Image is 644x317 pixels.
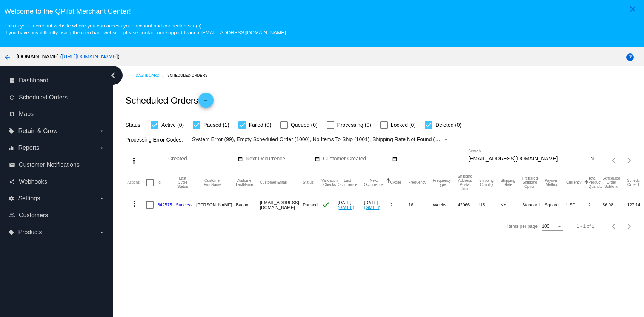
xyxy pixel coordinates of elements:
[196,178,229,187] button: Change sorting for CustomerFirstName
[409,180,426,185] button: Change sorting for Frequency
[576,224,594,229] div: 1 - 1 of 1
[626,53,635,62] mat-icon: help
[9,75,105,87] a: dashboard Dashboard
[590,156,595,162] mat-icon: close
[99,229,105,235] i: arrow_drop_down
[176,202,192,207] a: Success
[9,91,105,104] a: update Scheduled Orders
[9,176,105,188] a: share Webhooks
[391,120,416,130] span: Locked (0)
[17,53,120,59] span: [DOMAIN_NAME] ( )
[433,194,458,216] mat-cell: Weeks
[522,176,538,189] button: Change sorting for PreferredShippingOption
[19,178,47,185] span: Webhooks
[392,156,397,162] mat-icon: date_range
[130,199,139,208] mat-icon: more_vert
[566,180,582,185] button: Change sorting for CurrencyIso
[566,194,589,216] mat-cell: USD
[8,145,14,151] i: equalizer
[303,202,318,207] span: Paused
[323,156,391,162] input: Customer Created
[542,224,549,229] span: 100
[337,120,371,130] span: Processing (0)
[19,94,68,101] span: Scheduled Orders
[542,224,563,229] mat-select: Items per page:
[338,194,364,216] mat-cell: [DATE]
[390,180,402,185] button: Change sorting for Cycles
[127,171,146,194] mat-header-cell: Actions
[9,162,15,168] i: email
[107,69,119,81] i: chevron_left
[192,135,449,144] mat-select: Filter by Processing Error Codes
[435,120,461,130] span: Deleted (0)
[201,98,211,107] mat-icon: add
[501,178,515,187] button: Change sorting for ShippingState
[321,171,338,194] mat-header-cell: Validation Checks
[622,153,637,168] button: Next page
[19,212,48,219] span: Customers
[458,194,479,216] mat-cell: 42066
[19,162,80,168] span: Customer Notifications
[544,194,566,216] mat-cell: Square
[468,156,589,162] input: Search
[603,176,620,189] button: Change sorting for Subtotal
[18,145,39,151] span: Reports
[8,195,14,201] i: settings
[125,137,183,143] span: Processing Error Codes:
[8,229,14,235] i: local_offer
[260,194,303,216] mat-cell: [EMAIL_ADDRESS][DOMAIN_NAME]
[18,128,57,134] span: Retain & Grow
[589,155,597,163] button: Clear
[9,108,105,120] a: map Maps
[9,94,15,101] i: update
[157,202,172,207] a: 842575
[18,195,40,202] span: Settings
[607,153,622,168] button: Previous page
[338,178,357,187] button: Change sorting for LastOccurrenceUtc
[9,209,105,221] a: people_outline Customers
[501,194,522,216] mat-cell: KY
[479,178,494,187] button: Change sorting for ShippingCountry
[9,78,15,84] i: dashboard
[321,200,330,209] mat-icon: check
[125,93,213,108] h2: Scheduled Orders
[4,23,286,35] small: This is your merchant website where you can access your account and connected site(s). If you hav...
[544,178,559,187] button: Change sorting for PaymentMethod.Type
[176,176,189,189] button: Change sorting for LastProcessingCycleId
[125,122,142,128] span: Status:
[18,229,42,236] span: Products
[99,145,105,151] i: arrow_drop_down
[338,205,354,210] a: (GMT-8)
[9,212,15,218] i: people_outline
[603,194,627,216] mat-cell: 56.98
[8,128,14,134] i: local_offer
[196,194,236,216] mat-cell: [PERSON_NAME]
[19,77,48,84] span: Dashboard
[433,178,451,187] button: Change sorting for FrequencyType
[236,178,253,187] button: Change sorting for CustomerLastName
[3,53,12,62] mat-icon: arrow_back
[168,156,236,162] input: Created
[364,205,380,210] a: (GMT-8)
[201,30,286,35] a: [EMAIL_ADDRESS][DOMAIN_NAME]
[390,194,409,216] mat-cell: 2
[62,53,118,59] a: [URL][DOMAIN_NAME]
[507,224,539,229] div: Items per page:
[4,7,639,15] h3: Welcome to the QPilot Merchant Center!
[161,120,184,130] span: Active (0)
[99,195,105,201] i: arrow_drop_down
[129,156,138,165] mat-icon: more_vert
[260,180,287,185] button: Change sorting for CustomerEmail
[315,156,320,162] mat-icon: date_range
[238,156,243,162] mat-icon: date_range
[364,178,384,187] button: Change sorting for NextOccurrenceUtc
[622,219,637,234] button: Next page
[607,219,622,234] button: Previous page
[589,194,603,216] mat-cell: 2
[9,111,15,117] i: map
[628,5,637,14] mat-icon: close
[364,194,390,216] mat-cell: [DATE]
[167,70,214,81] a: Scheduled Orders
[157,180,160,185] button: Change sorting for Id
[19,111,34,117] span: Maps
